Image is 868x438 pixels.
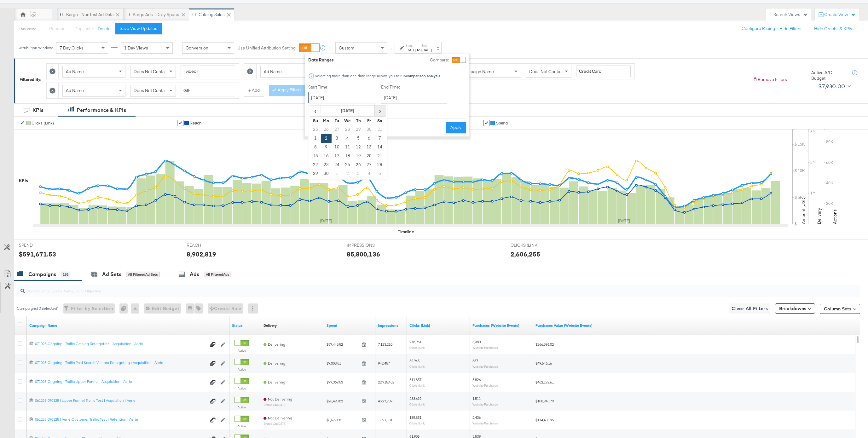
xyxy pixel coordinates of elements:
span: Spend [496,121,508,125]
div: All Filtered Ads [204,272,231,277]
td: 29 [310,169,321,178]
input: Enter a search term [181,85,235,96]
span: Does Not Contain [134,69,168,74]
sub: Website Purchases [472,346,498,349]
span: 5,826 [472,377,481,382]
span: Does Not Contain [134,88,168,93]
span: ↑ [388,48,394,50]
div: 071025-Ongoing | Traffic Paid Search Visitors Retargeting | Acquisition | Aerie [35,360,206,365]
span: › [375,106,385,115]
td: 18 [342,152,353,160]
div: Campaigns [28,271,56,278]
span: 3,380 [472,339,481,344]
div: [DATE] [421,48,432,53]
input: Search Campaigns by Name, ID or Objective [25,282,781,294]
span: SPEND [19,242,66,248]
span: 611,837 [409,377,421,382]
button: Remove Filters [753,77,787,83]
button: + Add [244,85,264,96]
th: Sa [374,116,385,125]
span: Not Delivering [268,397,292,401]
label: Use Unified Attribution Setting: [237,45,297,51]
div: KPIs [19,178,28,184]
th: Th [353,116,364,125]
td: 13 [364,143,374,152]
label: Start Time: [308,84,376,90]
span: $77,369.53 [327,380,359,384]
button: Apply [446,122,466,133]
label: End Time: [381,84,450,90]
span: IMPRESSIONS [347,242,394,248]
span: $174,435.95 [535,418,554,422]
td: 22 [310,160,321,169]
div: 071025-Ongoing | Traffic Upper Funnel | Acquisition | Aerie [35,379,206,384]
th: Su [310,116,321,125]
td: 28 [374,160,385,169]
label: Compare: [430,57,449,63]
span: Not Delivering [268,416,292,420]
div: $591,671.53 [19,250,56,259]
td: 27 [364,160,374,169]
span: 2,436 [472,415,481,420]
label: End: [421,43,432,48]
td: 4 [342,134,353,143]
span: 942,457 [378,361,390,366]
span: 233,619 [409,396,421,401]
div: Delivery [263,323,277,328]
span: Ad Name [66,88,84,93]
label: Active [234,424,249,428]
td: 26 [353,160,364,169]
span: $108,943.79 [535,399,554,403]
span: $266,596.02 [535,342,554,347]
text: Delivery [816,208,822,224]
td: 16 [321,152,332,160]
td: 3 [353,169,364,178]
td: 6 [364,134,374,143]
button: Hide Graphs & KPIs [814,26,852,32]
button: Configure Pacing [737,23,779,34]
sub: Website Purchases [472,402,498,406]
div: 071025-Ongoing | Traffic Catalog Retargeting | Acquisition | Aerie [35,341,206,346]
input: Enter a search term [181,66,235,77]
th: Mo [321,116,332,125]
div: Save View Updates [120,26,157,32]
strong: to [416,48,421,52]
div: 061225-070325 | Upper Funnel Traffic Test | Acquistion | Aerie [35,398,206,403]
div: Selecting more than one date range allows you to run . [315,74,441,78]
span: Clicks (Link) [32,121,54,125]
span: Reach [190,121,202,125]
td: 11 [342,143,353,152]
td: 4 [364,169,374,178]
div: This View: [19,26,36,32]
td: 1 [310,134,321,143]
td: 12 [353,143,364,152]
td: 30 [321,169,332,178]
td: 23 [321,160,332,169]
button: Save View Updates [115,23,162,34]
div: Search Views [773,12,808,18]
td: 8 [310,143,321,152]
sub: Clicks (Link) [409,383,425,387]
sub: Clicks (Link) [409,346,425,349]
th: [DATE] [321,106,375,116]
td: 2 [321,134,332,143]
text: Amount (USD) [801,196,806,224]
label: Active [234,349,249,353]
td: 29 [353,125,364,134]
button: $7,930.00 [816,81,852,91]
div: Ad Sets [102,271,121,278]
td: 24 [332,160,342,169]
sub: Website Purchases [472,421,498,425]
span: Custom [339,45,354,51]
sub: Website Purchases [472,365,498,368]
td: 25 [342,160,353,169]
span: 1 Day Views [124,45,148,51]
span: CLICKS (LINK) [511,242,558,248]
span: 22,715,482 [378,380,394,384]
td: 31 [374,125,385,134]
div: Kargo - NonTest Ad Data [66,12,113,18]
div: KK [30,13,36,19]
div: Timeline [398,229,414,235]
td: 15 [310,152,321,160]
sub: ended on [DATE] [263,422,292,425]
